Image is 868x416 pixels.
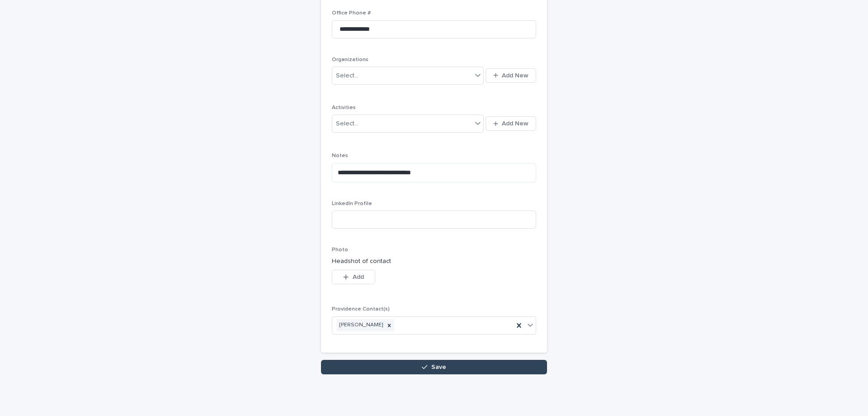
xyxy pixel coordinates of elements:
[337,319,384,331] div: [PERSON_NAME]
[332,201,372,206] span: LinkedIn Profile
[431,364,446,370] span: Save
[332,153,348,158] span: Notes
[332,247,348,253] span: Photo
[336,71,359,81] div: Select...
[502,72,528,79] span: Add New
[332,105,356,110] span: Activities
[332,306,390,312] span: Providence Contact(s)
[336,119,359,129] div: Select...
[486,116,536,131] button: Add New
[332,57,368,62] span: Organizations
[332,257,536,266] p: Headshot of contact
[502,120,528,127] span: Add New
[353,274,364,280] span: Add
[321,360,547,374] button: Save
[486,68,536,83] button: Add New
[332,10,371,16] span: Office Phone #
[332,270,375,284] button: Add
